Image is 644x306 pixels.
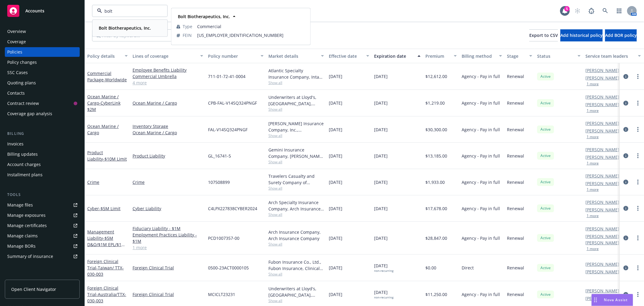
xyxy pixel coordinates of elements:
strong: Bolt Biotherapeutics, Inc. [99,25,151,31]
div: Manage exposures [7,210,46,220]
button: Nova Assist [591,294,633,306]
a: [PERSON_NAME] [585,207,619,213]
span: Active [540,179,552,185]
span: Agency - Pay in full [462,153,500,159]
button: 1 more [587,188,599,191]
span: $12,612.00 [425,73,447,80]
span: $28,847.00 [425,235,447,241]
span: Add BOR policy [605,32,637,38]
span: GL_16741-5 [208,153,231,159]
a: [PERSON_NAME] [PERSON_NAME] [585,233,633,246]
div: Billing method [462,53,495,59]
span: [DATE] [374,179,388,185]
span: $30,300.00 [425,126,447,133]
span: Agency - Pay in full [462,126,500,133]
span: Active [540,235,552,241]
button: 1 more [587,247,599,251]
span: 711-01-72-41-0004 [208,73,245,80]
span: Show all [268,298,324,303]
a: more [634,205,642,212]
span: Renewal [507,126,524,133]
a: Overview [5,27,80,36]
div: Lines of coverage [133,53,197,59]
span: - Taiwan/ TTX-030-003 [87,265,124,277]
span: Show all [268,272,324,277]
div: non-recurring [374,295,393,299]
a: Manage exposures [5,210,80,220]
a: Crime [133,179,203,185]
span: [DATE] [374,126,388,133]
span: [DATE] [329,205,342,212]
span: Agency - Pay in full [462,205,500,212]
a: Crime [87,179,99,185]
a: [PERSON_NAME] [585,128,619,134]
a: Fiduciary Liability - $1M [133,225,203,232]
span: Active [540,74,552,79]
a: Foreign Clinical Trial [133,291,203,298]
span: Accounts [25,8,44,13]
div: Effective date [329,53,363,59]
a: Report a Bug [585,5,598,17]
a: Policy changes [5,57,80,67]
a: Accounts [5,2,80,19]
span: Type [183,23,192,30]
div: Underwriters at Lloyd's, [GEOGRAPHIC_DATA], [PERSON_NAME] of [GEOGRAPHIC_DATA], [PERSON_NAME] Cargo [268,94,324,107]
span: Show all [268,212,324,217]
a: Ocean Marine / Cargo [87,94,120,112]
a: circleInformation [622,73,630,80]
span: [DATE] [374,100,388,106]
span: $1,933.00 [425,179,445,185]
a: [PERSON_NAME] [585,67,619,73]
span: Show all [268,242,324,247]
div: Drag to move [592,294,599,306]
span: [DATE] [329,100,342,106]
div: Status [537,53,574,59]
div: Overview [7,27,26,36]
span: FAL-V14SQ324PNGF [208,126,248,133]
div: Arch Specialty Insurance Company, Arch Insurance Company, Coalition Insurance Solutions (MGA), CR... [268,199,324,212]
div: Tools [5,192,80,198]
span: Agency - Pay in full [462,235,500,241]
span: Agency - Pay in full [462,100,500,106]
a: [PERSON_NAME] [585,75,619,81]
a: Start snowing [572,5,584,17]
span: - $5M D&O/$1M EPL/$1M FID [87,235,125,254]
button: Add historical policy [560,29,603,41]
a: [PERSON_NAME] [585,101,619,108]
a: Product Liability [133,153,203,159]
span: Open Client Navigator [11,286,56,292]
a: [PERSON_NAME] [585,269,619,275]
div: Policy changes [7,57,37,67]
a: Cyber [87,206,120,211]
a: Commercial Package [87,70,127,83]
span: Show all [268,107,324,112]
a: Manage claims [5,231,80,241]
a: Switch app [613,5,625,17]
a: Coverage [5,37,80,47]
span: Show all [268,80,324,85]
div: Atlantic Specialty Insurance Company, Intact Insurance [268,67,324,80]
strong: Bolt Biotherapeutics, Inc. [178,14,230,19]
span: 0500-23ACT0000105 [208,265,249,271]
span: Agency - Pay in full [462,291,500,298]
a: Ocean Marine / Cargo [87,123,119,135]
span: 107508899 [208,179,230,185]
button: Billing method [459,49,505,63]
button: Premium [423,49,459,63]
span: [DATE] [374,205,388,212]
a: Manage BORs [5,241,80,251]
span: Direct [462,265,474,271]
a: Foreign Clinical Trial [87,285,126,304]
div: Invoices [7,139,24,149]
div: Account charges [7,160,41,169]
button: Policy details [85,49,130,63]
span: [US_EMPLOYER_IDENTIFICATION_NUMBER] [197,32,305,38]
button: Export to CSV [529,29,558,41]
div: Policies [7,47,22,57]
a: Installment plans [5,170,80,180]
span: Renewal [507,291,524,298]
a: Search [599,5,611,17]
span: $13,185.00 [425,153,447,159]
span: Active [540,206,552,211]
